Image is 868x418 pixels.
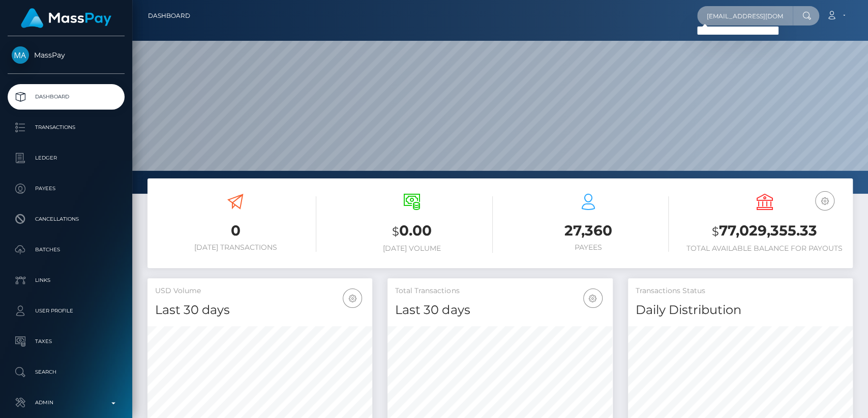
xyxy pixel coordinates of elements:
[8,268,125,293] a: Links
[697,6,793,25] input: Search...
[684,244,845,253] h6: Total Available Balance for Payouts
[392,224,399,239] small: $
[155,286,365,296] h5: USD Volume
[395,301,605,319] h4: Last 30 days
[636,286,845,296] h5: Transactions Status
[636,301,845,319] h4: Daily Distribution
[12,334,121,349] p: Taxes
[12,89,121,104] p: Dashboard
[8,298,125,324] a: User Profile
[332,221,493,242] h3: 0.00
[155,243,316,252] h6: [DATE] Transactions
[8,237,125,263] a: Batches
[8,206,125,232] a: Cancellations
[8,390,125,415] a: Admin
[12,242,121,257] p: Batches
[155,221,316,241] h3: 0
[508,243,669,252] h6: Payees
[12,120,121,135] p: Transactions
[12,364,121,380] p: Search
[155,301,365,319] h4: Last 30 days
[8,84,125,110] a: Dashboard
[684,221,845,242] h3: 77,029,355.33
[8,50,125,60] span: MassPay
[12,395,121,410] p: Admin
[8,145,125,171] a: Ledger
[8,176,125,201] a: Payees
[8,329,125,354] a: Taxes
[12,273,121,288] p: Links
[12,150,121,166] p: Ledger
[12,181,121,196] p: Payees
[8,359,125,385] a: Search
[508,221,669,241] h3: 27,360
[21,8,111,28] img: MassPay Logo
[12,303,121,319] p: User Profile
[332,244,493,253] h6: [DATE] Volume
[148,5,190,27] a: Dashboard
[12,212,121,227] p: Cancellations
[12,46,29,64] img: MassPay
[712,224,719,239] small: $
[8,115,125,140] a: Transactions
[395,286,605,296] h5: Total Transactions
